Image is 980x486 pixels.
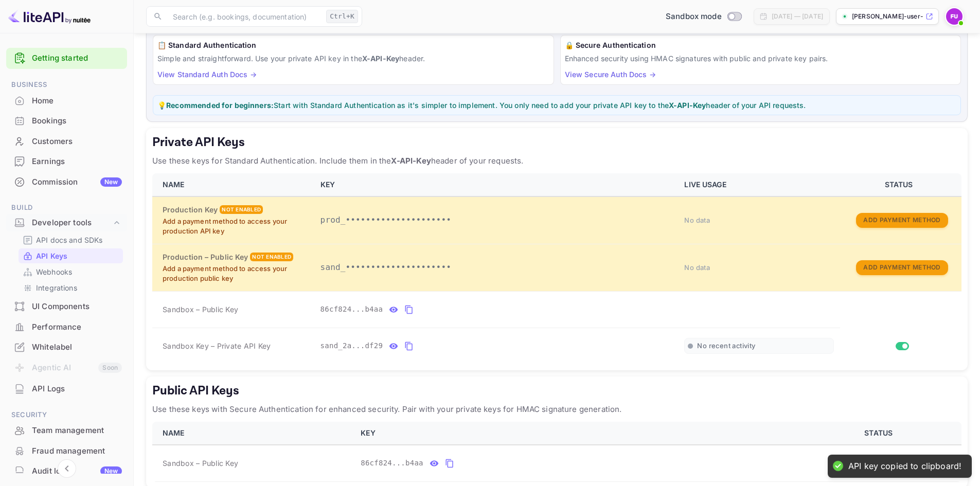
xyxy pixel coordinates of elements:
a: Whitelabel [6,337,127,356]
div: Getting started [6,48,127,69]
a: API docs and SDKs [23,235,119,245]
div: API key copied to clipboard! [848,461,961,472]
div: UI Components [6,297,127,317]
div: Home [32,95,122,107]
a: Customers [6,132,127,151]
span: Security [6,409,127,421]
a: API Logs [6,379,127,398]
a: Audit logsNew [6,461,127,480]
div: Webhooks [19,264,123,279]
div: Audit logsNew [6,461,127,481]
div: UI Components [32,301,122,313]
p: prod_••••••••••••••••••••• [320,214,672,226]
p: Integrations [36,282,77,293]
div: API docs and SDKs [19,232,123,247]
div: API Keys [19,248,123,263]
span: Sandbox – Public Key [163,304,238,315]
strong: X-API-Key [362,54,399,63]
strong: X-API-Key [391,156,431,166]
div: Customers [32,136,122,148]
h6: Production Key [163,204,218,215]
a: Integrations [23,282,119,293]
a: Team management [6,421,127,440]
th: NAME [152,173,314,196]
div: Whitelabel [32,341,122,353]
a: UI Components [6,297,127,316]
div: Whitelabel [6,337,127,357]
div: Earnings [32,156,122,168]
a: CommissionNew [6,172,127,191]
div: Fraud management [32,445,122,457]
th: NAME [152,422,354,445]
div: Performance [32,321,122,333]
p: Simple and straightforward. Use your private API key in the header. [157,53,549,64]
div: Customers [6,132,127,152]
span: Sandbox Key – Private API Key [163,341,271,350]
a: Add Payment Method [856,262,948,271]
button: Add Payment Method [856,260,948,275]
h6: 🔒 Secure Authentication [565,40,957,51]
p: Add a payment method to access your production API key [163,217,308,237]
div: Not enabled [220,205,263,214]
button: Add Payment Method [856,213,948,228]
div: New [100,177,122,187]
span: 86cf824...b4aa [361,458,423,469]
span: No data [684,216,710,224]
div: CommissionNew [6,172,127,192]
span: No data [684,263,710,272]
a: Getting started [32,52,122,64]
span: No recent activity [697,341,755,350]
div: Team management [6,421,127,441]
img: Franciszek User [946,8,963,25]
img: LiteAPI logo [8,8,91,25]
th: KEY [354,422,799,445]
p: [PERSON_NAME]-user-vhk07.... [852,12,923,21]
h5: Public API Keys [152,383,961,399]
h6: Production – Public Key [163,251,248,263]
strong: Recommended for beginners: [166,101,274,110]
a: View Standard Auth Docs → [157,70,257,79]
table: private api keys table [152,173,961,364]
div: Fraud management [6,441,127,461]
th: LIVE USAGE [678,173,840,196]
th: KEY [314,173,679,196]
p: Enhanced security using HMAC signatures with public and private key pairs. [565,53,957,64]
p: API Keys [36,250,67,261]
span: Business [6,79,127,91]
div: Earnings [6,152,127,172]
div: Bookings [6,111,127,131]
div: Commission [32,176,122,188]
button: Collapse navigation [58,459,76,478]
div: Developer tools [6,214,127,232]
h5: Private API Keys [152,134,961,151]
div: API Logs [32,383,122,395]
div: Audit logs [32,465,122,477]
span: Sandbox – Public Key [163,458,238,469]
div: Developer tools [32,217,112,229]
strong: X-API-Key [669,101,706,110]
a: API Keys [23,250,119,261]
div: Not enabled [250,253,293,261]
div: Ctrl+K [326,10,358,23]
th: STATUS [840,173,961,196]
span: Sandbox mode [666,11,722,23]
div: Switch to Production mode [662,11,745,23]
a: Fraud management [6,441,127,460]
table: public api keys table [152,422,961,482]
div: Bookings [32,115,122,127]
div: [DATE] — [DATE] [772,12,823,21]
div: Integrations [19,280,123,295]
p: Webhooks [36,266,72,277]
p: sand_••••••••••••••••••••• [320,261,672,274]
p: Use these keys for Standard Authentication. Include them in the header of your requests. [152,155,961,167]
h6: 📋 Standard Authentication [157,40,549,51]
span: sand_2a...df29 [320,340,383,351]
span: Build [6,202,127,213]
a: Webhooks [23,266,119,277]
a: Home [6,91,127,110]
p: Add a payment method to access your production public key [163,264,308,284]
div: New [100,466,122,476]
div: API Logs [6,379,127,399]
a: Add Payment Method [856,215,948,224]
p: API docs and SDKs [36,235,103,245]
